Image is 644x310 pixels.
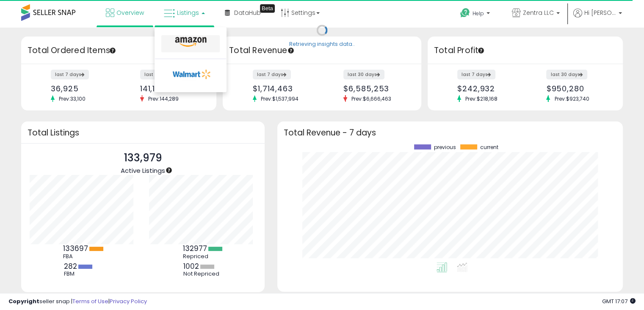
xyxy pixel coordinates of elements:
[63,253,103,260] div: FBA
[434,45,616,56] h3: Total Profit
[140,70,181,79] label: last 30 days
[183,261,199,271] b: 1002
[287,47,295,54] div: Tooltip anchor
[140,84,202,93] div: 141,199
[64,271,102,277] div: FBM
[461,95,502,102] span: Prev: $218,168
[546,70,587,79] label: last 30 days
[144,95,183,102] span: Prev: 144,289
[229,45,415,56] h3: Total Revenue
[457,84,519,93] div: $242,932
[72,297,108,305] a: Terms of Use
[284,130,616,136] h3: Total Revenue - 7 days
[546,84,608,93] div: $950,280
[477,47,485,54] div: Tooltip anchor
[347,95,395,102] span: Prev: $6,666,463
[121,150,165,166] p: 133,979
[573,8,622,28] a: Hi [PERSON_NAME]
[234,8,261,17] span: DataHub
[109,47,116,54] div: Tooltip anchor
[343,84,406,93] div: $6,585,253
[434,144,456,150] span: previous
[177,8,199,17] span: Listings
[453,1,498,28] a: Help
[51,70,89,79] label: last 7 days
[63,243,88,254] b: 133697
[110,297,147,305] a: Privacy Policy
[253,84,316,93] div: $1,714,463
[8,298,147,306] div: seller snap | |
[473,10,484,17] span: Help
[253,70,291,79] label: last 7 days
[343,70,384,79] label: last 30 days
[51,84,112,93] div: 36,925
[480,144,498,150] span: current
[183,253,222,260] div: Repriced
[64,261,77,271] b: 282
[28,130,258,136] h3: Total Listings
[602,297,636,305] span: 2025-10-11 17:07 GMT
[116,8,144,17] span: Overview
[523,8,554,17] span: Zentra LLC
[165,166,173,174] div: Tooltip anchor
[457,70,495,79] label: last 7 days
[257,95,303,102] span: Prev: $1,537,994
[183,271,221,277] div: Not Repriced
[260,4,275,13] div: Tooltip anchor
[460,8,470,18] i: Get Help
[183,243,207,254] b: 132977
[121,166,165,175] span: Active Listings
[550,95,593,102] span: Prev: $923,740
[28,45,210,56] h3: Total Ordered Items
[584,8,616,17] span: Hi [PERSON_NAME]
[289,41,355,48] div: Retrieving insights data..
[55,95,90,102] span: Prev: 33,100
[8,297,39,305] strong: Copyright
